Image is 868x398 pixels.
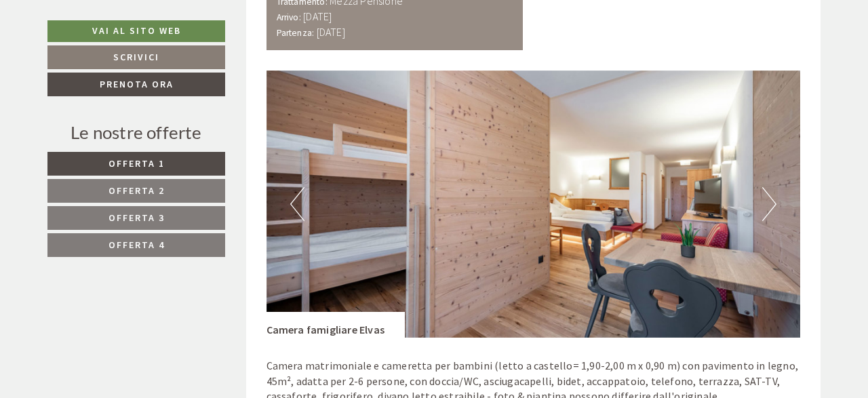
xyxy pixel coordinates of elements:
[303,9,332,23] b: [DATE]
[277,27,315,39] small: Partenza:
[47,20,225,42] a: Vai al sito web
[277,12,301,23] small: Arrivo:
[108,212,165,224] span: Offerta 3
[317,25,345,39] b: [DATE]
[466,357,534,381] button: Invia
[241,11,294,34] div: lunedì
[108,239,165,251] span: Offerta 4
[290,187,304,221] button: Previous
[47,45,225,69] a: Scrivici
[267,71,801,338] img: image
[762,187,776,221] button: Next
[108,184,165,197] span: Offerta 2
[47,120,225,145] div: Le nostre offerte
[21,66,205,76] small: 16:16
[11,37,212,79] div: Buon giorno, come possiamo aiutarla?
[267,312,406,338] div: Camera famigliare Elvas
[21,40,205,51] div: [GEOGRAPHIC_DATA]
[108,157,165,170] span: Offerta 1
[47,73,225,96] a: Prenota ora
